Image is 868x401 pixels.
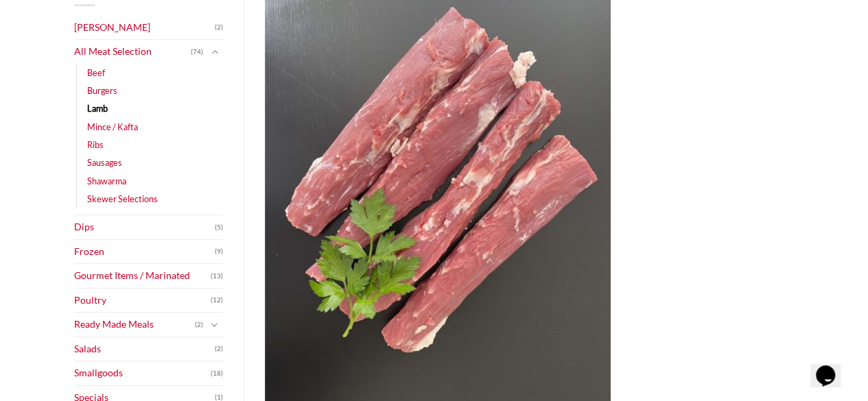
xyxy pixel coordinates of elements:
span: (18) [211,363,223,384]
a: Shawarma [87,172,126,190]
a: [PERSON_NAME] [74,16,215,40]
a: Smallgoods [74,361,211,385]
span: (5) [215,217,223,238]
a: Beef [87,64,105,82]
span: (9) [215,241,223,262]
a: Skewer Selections [87,190,158,208]
a: Mince / Kafta [87,118,138,136]
span: (2) [215,17,223,38]
a: Gourmet Items / Marinated [74,264,211,288]
span: (74) [191,42,203,62]
a: Burgers [87,82,117,99]
button: Toggle [207,317,223,332]
a: All Meat Selection [74,40,191,64]
a: Lamb [87,99,108,117]
span: (13) [211,266,223,287]
iframe: chat widget [810,346,854,387]
a: Dips [74,215,215,239]
a: Ready Made Meals [74,313,196,337]
span: (12) [211,290,223,311]
a: Poultry [74,289,211,313]
button: Toggle [207,45,223,60]
a: Sausages [87,154,122,171]
a: Frozen [74,240,215,264]
span: (2) [195,315,203,335]
span: (2) [215,339,223,359]
a: Ribs [87,136,104,154]
a: Salads [74,337,215,361]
